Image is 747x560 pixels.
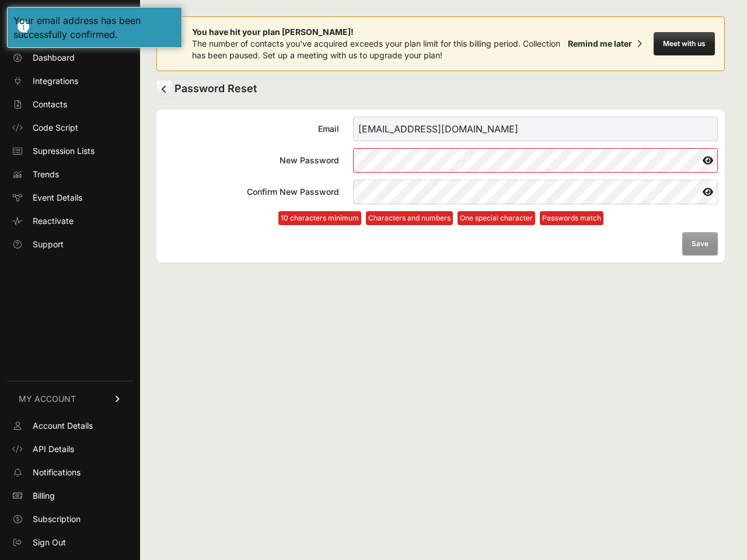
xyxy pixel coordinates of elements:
[7,72,133,90] a: Integrations
[654,32,715,55] button: Meet with us
[7,118,133,137] a: Code Script
[7,212,133,230] a: Reactivate
[7,235,133,254] a: Support
[33,239,64,250] span: Support
[33,490,55,502] span: Billing
[33,169,59,180] span: Trends
[563,33,647,54] button: Remind me later
[163,186,339,198] div: Confirm New Password
[353,180,718,204] input: Confirm New Password
[366,211,453,225] li: Characters and numbers
[7,487,133,505] a: Billing
[7,48,133,67] a: Dashboard
[33,192,82,204] span: Event Details
[7,381,133,416] a: MY ACCOUNT
[192,26,563,38] span: You have hit your plan [PERSON_NAME]!
[7,165,133,184] a: Trends
[7,533,133,552] a: Sign Out
[7,95,133,114] a: Contacts
[278,211,361,225] li: 10 characters minimum
[163,155,339,166] div: New Password
[33,443,74,455] span: API Details
[33,122,78,134] span: Code Script
[33,75,78,87] span: Integrations
[33,467,81,478] span: Notifications
[33,215,74,227] span: Reactivate
[13,13,176,41] div: Your email address has been successfully confirmed.
[7,416,133,435] a: Account Details
[458,211,535,225] li: One special character
[33,537,66,548] span: Sign Out
[353,148,718,173] input: New Password
[353,117,718,141] input: Email
[7,463,133,482] a: Notifications
[33,513,81,525] span: Subscription
[156,80,725,98] h2: Password Reset
[33,420,93,432] span: Account Details
[568,38,632,50] div: Remind me later
[163,123,339,135] div: Email
[33,52,75,64] span: Dashboard
[33,145,95,157] span: Supression Lists
[33,99,67,110] span: Contacts
[7,188,133,207] a: Event Details
[540,211,603,225] li: Passwords match
[7,510,133,528] a: Subscription
[19,393,76,405] span: MY ACCOUNT
[192,38,560,60] span: The number of contacts you've acquired exceeds your plan limit for this billing period. Collectio...
[7,440,133,459] a: API Details
[7,142,133,160] a: Supression Lists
